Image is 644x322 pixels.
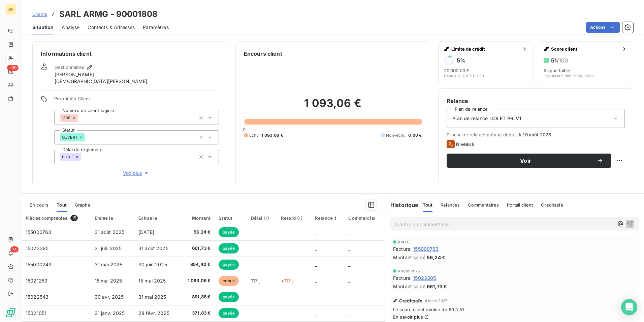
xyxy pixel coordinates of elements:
[251,215,273,221] div: Délai
[315,215,341,221] div: Relance 1
[251,278,260,284] span: 117 j
[621,299,637,315] div: Open Intercom Messenger
[423,202,433,208] span: Tout
[26,310,46,316] span: 15021051
[393,307,636,312] span: Le score client évolue de 60 à 51.
[413,274,436,281] span: 15023385
[183,245,211,252] span: 661,73 €
[219,227,239,237] span: payée
[183,277,211,284] span: 1 093,06 €
[315,278,317,284] span: _
[143,24,169,31] span: Paramètres
[398,269,420,273] span: 4 août 2025
[55,78,148,85] span: [DEMOGRAPHIC_DATA][PERSON_NAME]
[55,71,94,78] span: [PERSON_NAME]
[41,50,219,58] h6: Informations client
[348,262,350,267] span: _
[183,229,211,236] span: 56,24 €
[81,154,87,160] input: Ajouter une valeur
[348,294,350,300] span: _
[78,115,84,121] input: Ajouter une valeur
[468,202,499,208] span: Commentaires
[348,310,350,316] span: _
[441,202,460,208] span: Relances
[219,292,239,302] span: payée
[586,22,620,33] button: Actions
[393,314,423,320] a: En savoir plus
[447,132,625,137] span: Prochaine relance prévue depuis le
[393,245,412,252] span: Facture :
[95,262,123,267] span: 31 mai 2025
[385,201,419,209] h6: Historique
[413,245,439,252] span: 155000763
[30,202,49,208] span: En cours
[523,132,551,137] span: 19 août 2025
[281,215,307,221] div: Retard
[54,169,219,177] button: Voir plus
[538,41,633,84] button: Score client51/100Risque faibleDepuis le 5 déc. 2024, 01:00
[438,41,534,84] button: Limite de crédit5%20 000,00 €Depuis le [DATE] 17:38
[95,310,125,316] span: 31 janv. 2025
[138,215,175,221] div: Échue le
[425,299,448,303] span: 4 mars 2025
[348,278,350,284] span: _
[541,202,563,208] span: Creditsafe
[315,294,317,300] span: _
[138,294,166,300] span: 31 mai 2025
[5,307,16,318] img: Logo LeanPay
[95,215,130,221] div: Émise le
[138,262,167,267] span: 30 juin 2025
[393,254,425,261] span: Montant soldé
[427,283,447,290] span: 661,73 €
[348,229,350,235] span: _
[138,229,154,235] span: [DATE]
[452,115,522,122] span: Plan de relance LCR ET PRLVT
[244,50,282,58] h6: Encours client
[457,57,465,64] h6: 5 %
[557,57,568,64] span: /100
[7,65,19,71] span: +99
[444,68,469,73] span: 20 000,00 €
[5,4,16,15] div: BF
[26,215,87,221] div: Pièces comptables
[138,310,169,316] span: 28 févr. 2025
[315,310,317,316] span: _
[75,202,91,208] span: Graphe
[315,229,317,235] span: _
[183,294,211,300] span: 891,88 €
[219,308,239,318] span: payée
[315,262,317,267] span: _
[544,68,570,73] span: Risque faible
[249,132,259,138] span: Échu
[261,132,283,138] span: 1 093,06 €
[32,11,47,17] span: Clients
[26,245,49,251] span: 15023385
[26,229,51,235] span: 155000763
[85,134,90,140] input: Ajouter une valeur
[183,215,211,221] div: Montant
[281,278,293,284] span: +117 j
[95,294,124,300] span: 30 avr. 2025
[447,154,611,168] button: Voir
[455,158,597,163] span: Voir
[70,215,78,221] span: 15
[62,24,79,31] span: Analyse
[507,202,533,208] span: Portail client
[54,96,219,105] span: Propriétés Client
[62,116,71,120] span: 1808
[447,97,625,105] h6: Relance
[26,278,47,284] span: 15021259
[544,74,594,78] span: Depuis le 5 déc. 2024, 01:00
[444,74,484,78] span: Depuis le [DATE] 17:38
[57,202,67,208] span: Tout
[393,274,412,281] span: Facture :
[95,245,122,251] span: 31 juil. 2025
[138,245,168,251] span: 31 août 2025
[348,245,350,251] span: _
[219,215,243,221] div: Statut
[32,11,47,18] a: Clients
[183,310,211,317] span: 371,83 €
[408,132,422,138] span: 0,00 €
[62,135,77,139] span: OUVERT
[62,155,74,159] span: F 28 F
